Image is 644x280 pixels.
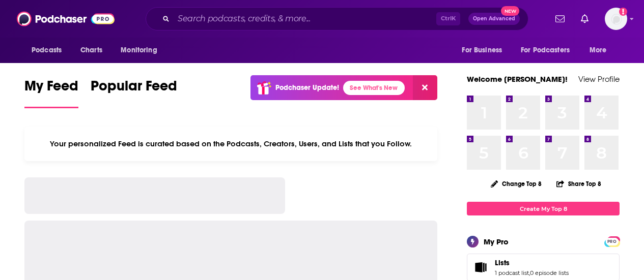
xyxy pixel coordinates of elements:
a: See What's New [343,81,405,95]
span: Popular Feed [91,77,177,101]
div: Your personalized Feed is curated based on the Podcasts, Creators, Users, and Lists that you Follow. [24,127,437,161]
button: open menu [24,41,75,60]
a: Popular Feed [91,77,177,108]
span: Open Advanced [473,16,515,21]
span: For Business [462,43,502,57]
a: View Profile [578,74,620,84]
a: Welcome [PERSON_NAME]! [467,74,568,84]
a: Lists [495,258,569,267]
img: User Profile [605,8,627,30]
span: New [501,6,519,16]
span: More [590,43,607,57]
span: For Podcasters [521,43,570,57]
a: My Feed [24,77,78,108]
span: , [529,269,530,276]
a: Lists [470,260,491,274]
svg: Add a profile image [619,8,627,16]
span: PRO [606,238,618,245]
span: Monitoring [121,43,157,57]
button: open menu [582,41,620,60]
a: 1 podcast list [495,269,529,276]
button: open menu [514,41,584,60]
span: Logged in as LBraverman [605,8,627,30]
a: Show notifications dropdown [551,10,569,27]
span: Charts [80,43,102,57]
img: Podchaser - Follow, Share and Rate Podcasts [17,9,115,28]
a: Create My Top 8 [467,202,620,215]
button: open menu [455,41,515,60]
a: Charts [74,41,108,60]
a: 0 episode lists [530,269,569,276]
span: My Feed [24,77,78,101]
button: open menu [114,41,170,60]
div: Search podcasts, credits, & more... [146,7,528,30]
span: Lists [495,258,510,267]
button: Show profile menu [605,8,627,30]
span: Podcasts [32,43,62,57]
span: Ctrl K [436,12,460,25]
button: Change Top 8 [485,177,548,190]
p: Podchaser Update! [275,83,339,92]
a: PRO [606,237,618,245]
input: Search podcasts, credits, & more... [174,11,436,27]
button: Share Top 8 [556,174,602,194]
button: Open AdvancedNew [468,13,520,25]
div: My Pro [484,237,509,246]
a: Show notifications dropdown [577,10,593,27]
